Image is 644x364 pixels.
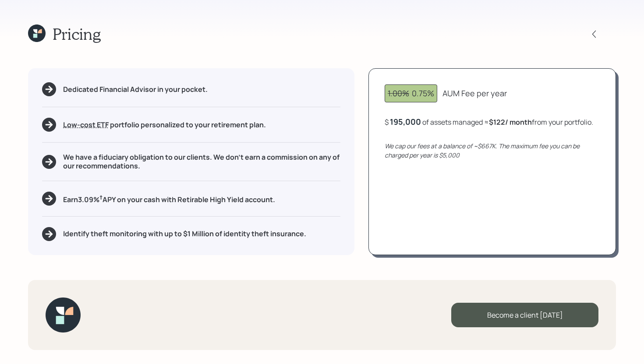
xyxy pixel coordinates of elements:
[63,230,306,238] h5: Identify theft monitoring with up to $1 Million of identity theft insurance.
[451,303,598,327] div: Become a client [DATE]
[63,85,208,94] h5: Dedicated Financial Advisor in your pocket.
[63,121,266,129] h5: portfolio personalized to your retirement plan.
[385,116,593,127] div: $ of assets managed ≈ from your portfolio .
[385,142,580,159] i: We cap our fees at a balance of ~$667K. The maximum fee you can be charged per year is $5,000
[91,290,203,355] iframe: Customer reviews powered by Trustpilot
[388,88,409,98] span: 1.00%
[442,87,507,99] div: AUM Fee per year
[63,120,109,129] span: Low-cost ETF
[489,117,532,127] b: $122 / month
[388,87,434,99] div: 0.75%
[390,116,421,127] div: 195,000
[53,24,101,43] h1: Pricing
[63,153,340,170] h5: We have a fiduciary obligation to our clients. We don't earn a commission on any of our recommend...
[63,193,275,204] h5: Earn 3.09 % APY on your cash with Retirable High Yield account.
[99,193,103,201] sup: †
